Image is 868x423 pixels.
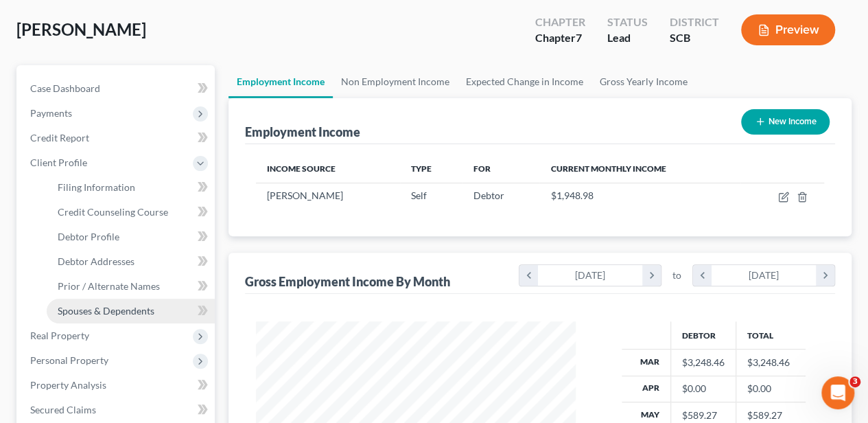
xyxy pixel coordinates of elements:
[642,265,661,286] i: chevron_right
[30,132,89,144] span: Credit Report
[741,14,835,45] button: Preview
[458,65,591,98] a: Expected Change in Income
[19,373,215,398] a: Property Analysis
[736,376,806,402] td: $0.00
[58,305,154,317] span: Spouses & Dependents
[849,376,860,387] span: 3
[47,175,215,200] a: Filing Information
[607,14,648,30] div: Status
[16,19,146,39] span: [PERSON_NAME]
[670,30,719,46] div: SCB
[30,157,87,168] span: Client Profile
[538,265,643,286] div: [DATE]
[736,350,806,376] td: $3,248.46
[411,163,432,174] span: Type
[30,354,108,366] span: Personal Property
[19,398,215,422] a: Secured Claims
[267,190,343,201] span: [PERSON_NAME]
[19,126,215,150] a: Credit Report
[267,163,336,174] span: Income Source
[741,109,830,135] button: New Income
[47,249,215,274] a: Debtor Addresses
[682,356,725,369] div: $3,248.46
[47,274,215,299] a: Prior / Alternate Names
[473,190,504,201] span: Debtor
[519,265,538,286] i: chevron_left
[535,30,585,46] div: Chapter
[245,273,450,290] div: Gross Employment Income By Month
[58,255,134,267] span: Debtor Addresses
[245,124,360,140] div: Employment Income
[30,107,72,119] span: Payments
[682,409,725,422] div: $589.27
[607,30,648,46] div: Lead
[228,65,333,98] a: Employment Income
[576,31,582,44] span: 7
[30,379,106,391] span: Property Analysis
[821,376,854,409] iframe: Intercom live chat
[58,206,168,218] span: Credit Counseling Course
[736,321,806,349] th: Total
[58,231,119,242] span: Debtor Profile
[30,330,89,341] span: Real Property
[622,376,671,402] th: Apr
[58,280,160,292] span: Prior / Alternate Names
[47,299,215,323] a: Spouses & Dependents
[591,65,695,98] a: Gross Yearly Income
[712,265,817,286] div: [DATE]
[816,265,834,286] i: chevron_right
[670,321,736,349] th: Debtor
[47,225,215,249] a: Debtor Profile
[58,181,135,193] span: Filing Information
[550,163,666,174] span: Current Monthly Income
[411,190,427,201] span: Self
[622,350,671,376] th: Mar
[30,404,96,415] span: Secured Claims
[670,14,719,30] div: District
[333,65,458,98] a: Non Employment Income
[19,76,215,101] a: Case Dashboard
[682,382,725,396] div: $0.00
[535,14,585,30] div: Chapter
[30,82,100,94] span: Case Dashboard
[693,265,712,286] i: chevron_left
[672,268,681,282] span: to
[473,163,491,174] span: For
[47,200,215,225] a: Credit Counseling Course
[550,190,593,201] span: $1,948.98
